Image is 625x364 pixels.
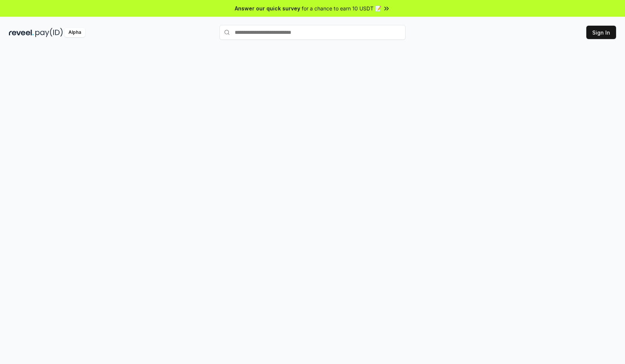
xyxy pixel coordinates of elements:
[586,26,616,39] button: Sign In
[235,4,300,12] span: Answer our quick survey
[64,28,85,37] div: Alpha
[302,4,381,12] span: for a chance to earn 10 USDT 📝
[9,28,34,37] img: reveel_dark
[35,28,63,37] img: pay_id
